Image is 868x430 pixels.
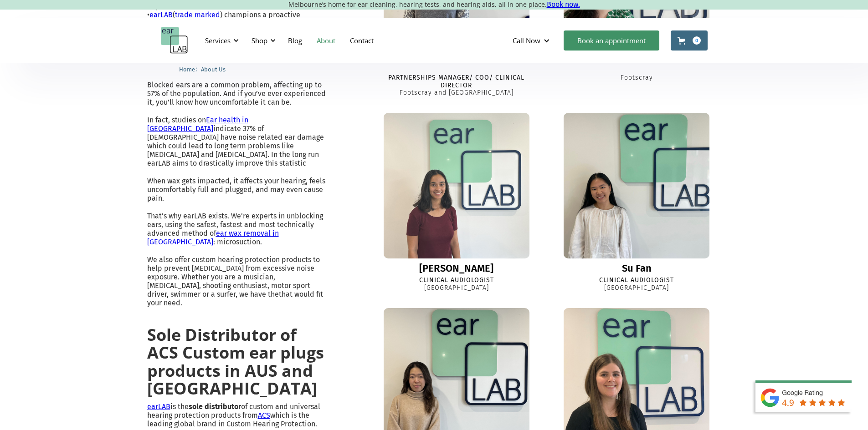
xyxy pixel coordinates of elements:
[179,65,195,73] a: Home
[424,284,489,292] div: [GEOGRAPHIC_DATA]
[201,65,226,73] a: About Us
[343,27,381,54] a: Contact
[671,30,708,51] a: Open cart
[372,113,541,292] a: Ella[PERSON_NAME]Clinical Audiologist[GEOGRAPHIC_DATA]
[384,113,529,258] img: Ella
[147,402,170,411] a: earLAB
[252,36,267,45] div: Shop
[505,27,559,54] div: Call Now
[201,66,226,73] span: About Us
[161,27,188,54] a: home
[258,411,270,420] a: ACS
[246,27,278,54] div: Shop
[693,36,701,45] div: 0
[419,263,493,274] div: [PERSON_NAME]
[175,10,220,19] a: trade marked
[552,113,721,292] a: Su FanSu FanClinical Audiologist[GEOGRAPHIC_DATA]
[147,229,279,246] a: ear wax removal in [GEOGRAPHIC_DATA]
[149,10,173,19] a: earLAB
[599,277,674,284] div: Clinical Audiologist
[179,66,195,73] span: Home
[622,263,652,274] div: Su Fan
[147,116,248,133] a: Ear health in [GEOGRAPHIC_DATA]
[147,326,329,398] h2: Sole Distributor of ACS Custom ear plugs products in AUS and [GEOGRAPHIC_DATA]
[205,36,231,45] div: Services
[513,36,540,45] div: Call Now
[309,27,343,54] a: About
[419,277,494,284] div: Clinical Audiologist
[200,27,241,54] div: Services
[564,113,709,258] img: Su Fan
[400,89,514,97] div: Footscray and [GEOGRAPHIC_DATA]
[189,402,241,411] strong: sole distributor
[564,30,659,51] a: Book an appointment
[604,284,669,292] div: [GEOGRAPHIC_DATA]
[281,27,309,54] a: Blog
[179,65,201,74] li: 〉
